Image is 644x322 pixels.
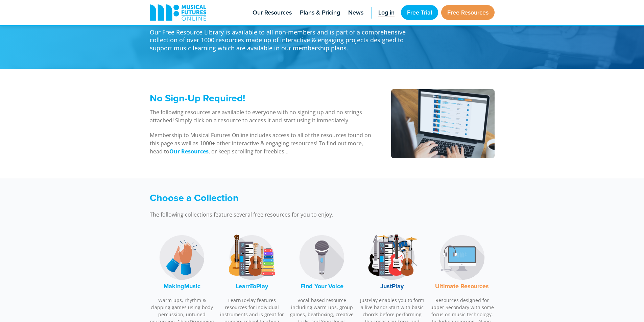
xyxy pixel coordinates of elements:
[226,232,277,283] img: LearnToPlay Logo
[435,282,489,291] font: Ultimate Resources
[441,5,495,20] a: Free Resources
[236,282,268,291] font: LearnToPlay
[157,232,207,283] img: MakingMusic Logo
[367,232,418,283] img: JustPlay Logo
[169,148,209,155] strong: Our Resources
[150,192,413,204] h3: Choose a Collection
[164,282,200,291] font: MakingMusic
[437,232,487,283] img: Music Technology Logo
[150,91,245,105] span: No Sign-Up Required!
[253,8,292,17] span: Our Resources
[301,282,343,291] font: Find Your Voice
[150,131,374,155] p: Membership to Musical Futures Online includes access to all of the resources found on this page a...
[300,8,340,17] span: Plans & Pricing
[380,282,404,291] font: JustPlay
[150,108,374,124] p: The following resources are available to everyone with no signing up and no strings attached! Sim...
[378,8,395,17] span: Log in
[296,232,347,283] img: Find Your Voice Logo
[150,210,413,219] p: The following collections feature several free resources for you to enjoy.
[150,24,413,52] p: Our Free Resource Library is available to all non-members and is part of a comprehensive collecti...
[169,148,209,155] a: Our Resources
[348,8,363,17] span: News
[401,5,438,20] a: Free Trial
